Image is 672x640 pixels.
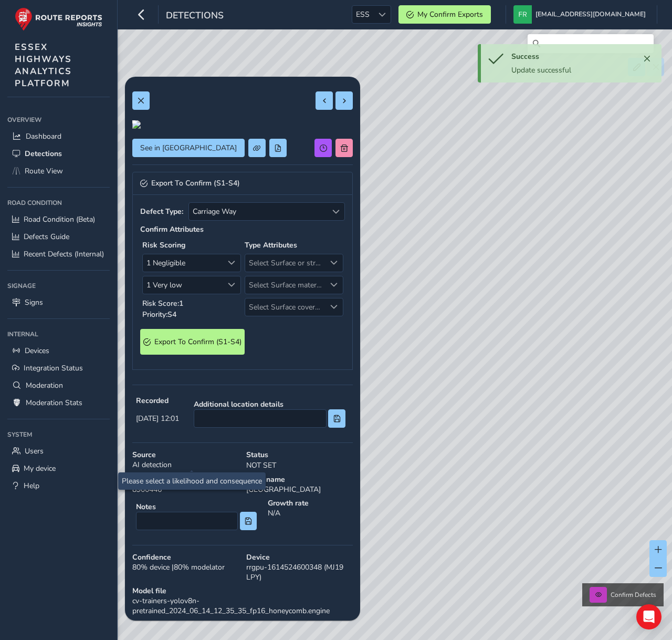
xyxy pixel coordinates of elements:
span: Integration Status [24,363,83,373]
a: Moderation Stats [7,394,110,411]
strong: Type Attributes [245,240,297,250]
a: Road Condition (Beta) [7,211,110,228]
strong: Device [246,552,353,562]
span: 1 Very low [143,276,223,294]
a: Collapse [132,172,353,195]
span: Devices [25,346,49,356]
div: cv-trainers-yolov8n-pretrained_2024_06_14_12_35_35_fp16_honeycomb.engine [129,582,356,620]
strong: Risk Scoring [142,240,185,250]
button: Close [639,51,654,66]
span: Recent Defects (Internal) [24,249,104,259]
div: Collapse [132,195,353,370]
span: Users [25,446,44,456]
strong: Road name [246,474,353,484]
div: Consequence [223,254,240,272]
span: Dashboard [26,131,61,141]
span: Carriage Way [189,203,327,220]
div: rrgpu-1614524600348 (MJ19 LPY) [243,549,356,586]
span: ESSEX HIGHWAYS ANALYTICS PLATFORM [15,41,72,89]
div: System [7,427,110,442]
a: Help [7,477,110,494]
strong: Notes [136,502,257,512]
span: My Confirm Exports [417,9,483,19]
span: 1 Negligible [143,254,223,272]
strong: Confidence [132,552,239,562]
div: Select Surface cover surround [325,298,343,316]
span: ESS [352,6,373,23]
span: My device [24,463,56,473]
strong: Model file [132,586,353,596]
strong: USRN [132,474,239,484]
div: 8900446 [129,471,243,498]
div: Select Surface material [325,276,343,294]
span: Detections [166,9,224,24]
a: Route View [7,162,110,180]
button: See in Route View [132,139,245,157]
div: 80 % device | 80 % modelator [129,549,243,586]
p: NOT SET [246,460,353,471]
a: Integration Status [7,359,110,377]
span: Export To Confirm (S1-S4) [154,337,241,347]
div: Update successful [511,65,639,75]
span: Select Surface cover surround [245,298,325,316]
span: [DATE] 12:01 [136,414,179,424]
span: Signs [25,297,43,307]
a: Detections [7,145,110,162]
span: Select Surface or structural [245,254,325,272]
button: Export To Confirm (S1-S4) [140,329,245,355]
button: My Confirm Exports [398,5,491,24]
span: Confirm Defects [611,591,656,599]
input: Search [528,34,654,53]
a: Signs [7,294,110,311]
a: Devices [7,342,110,359]
div: Select Surface or structural [325,254,343,272]
span: Defects Guide [24,232,69,242]
div: Open Intercom Messenger [636,604,661,629]
strong: Additional location details [194,399,345,409]
span: Moderation [26,380,63,390]
a: Moderation [7,377,110,394]
div: AI detection [129,446,243,474]
span: Export To Confirm (S1-S4) [151,180,240,187]
a: Defects Guide [7,228,110,245]
div: Select a type [327,203,344,220]
span: [EMAIL_ADDRESS][DOMAIN_NAME] [535,5,646,24]
img: rr logo [15,7,102,31]
a: Dashboard [7,128,110,145]
div: [GEOGRAPHIC_DATA] [243,471,356,498]
strong: Recorded [136,396,179,406]
strong: Growth rate [268,498,353,508]
div: Signage [7,278,110,294]
span: Road Condition (Beta) [24,214,95,224]
strong: Defect Type: [140,207,185,216]
span: See in [GEOGRAPHIC_DATA] [140,143,237,153]
strong: Confirm Attributes [140,224,204,234]
img: diamond-layout [513,5,532,24]
button: [EMAIL_ADDRESS][DOMAIN_NAME] [513,5,649,24]
span: Route View [25,166,63,176]
div: Overview [7,112,110,128]
span: Moderation Stats [26,398,82,408]
a: Recent Defects (Internal) [7,245,110,263]
span: Select Surface material [245,276,325,294]
span: Success [511,51,539,61]
span: Help [24,481,39,491]
div: Internal [7,326,110,342]
a: Users [7,442,110,460]
div: Likelihood [223,276,240,294]
strong: Status [246,450,353,460]
p: Risk Score: 1 [142,298,241,309]
p: Priority: S4 [142,309,241,320]
span: Detections [25,149,62,159]
div: Road Condition [7,195,110,211]
strong: Source [132,450,239,460]
a: My device [7,460,110,477]
div: N/A [264,494,356,538]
